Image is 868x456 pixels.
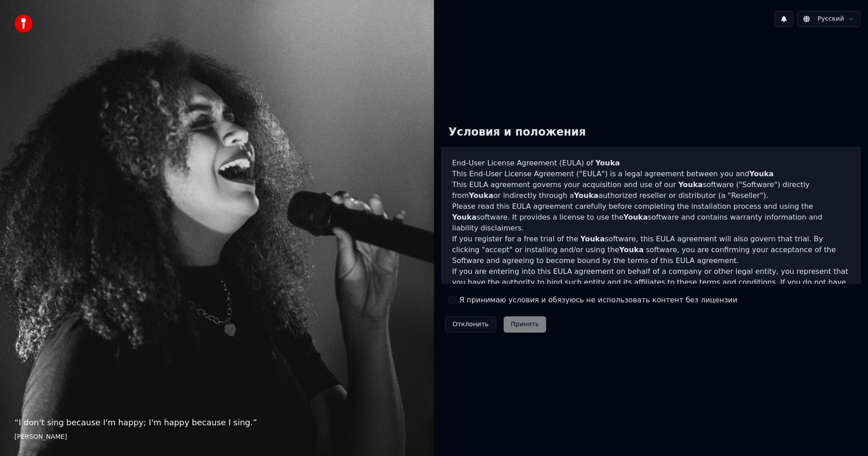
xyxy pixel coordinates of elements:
[452,234,850,266] p: If you register for a free trial of the software, this EULA agreement will also govern that trial...
[441,118,593,147] div: Условия и положения
[452,169,850,179] p: This End-User License Agreement ("EULA") is a legal agreement between you and
[595,159,620,167] span: Youka
[619,245,644,254] span: Youka
[452,201,850,234] p: Please read this EULA agreement carefully before completing the installation process and using th...
[452,158,850,169] h3: End-User License Agreement (EULA) of
[452,179,850,201] p: This EULA agreement governs your acquisition and use of our software ("Software") directly from o...
[623,213,648,221] span: Youka
[445,316,496,333] button: Отклонить
[574,191,599,200] span: Youka
[452,213,476,221] span: Youka
[678,180,703,189] span: Youka
[14,14,33,33] img: youka
[580,235,605,243] span: Youka
[749,169,774,178] span: Youka
[14,416,420,429] p: “ I don't sing because I'm happy; I'm happy because I sing. ”
[452,266,850,310] p: If you are entering into this EULA agreement on behalf of a company or other legal entity, you re...
[459,295,737,306] label: Я принимаю условия и обязуюсь не использовать контент без лицензии
[469,191,493,200] span: Youka
[14,432,420,442] footer: [PERSON_NAME]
